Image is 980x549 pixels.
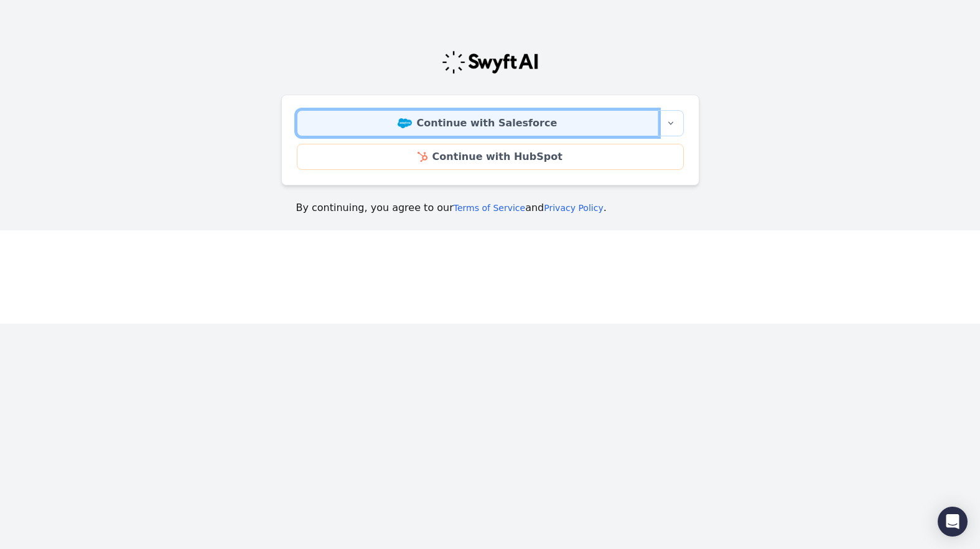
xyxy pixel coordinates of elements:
p: By continuing, you agree to our and . [296,200,684,215]
a: Continue with Salesforce [297,110,658,136]
a: Continue with HubSpot [297,144,684,170]
a: Privacy Policy [544,203,603,213]
img: Swyft Logo [441,50,539,75]
div: Open Intercom Messenger [938,507,968,537]
img: Salesforce [398,118,412,128]
a: Terms of Service [454,203,525,213]
img: HubSpot [418,152,427,162]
